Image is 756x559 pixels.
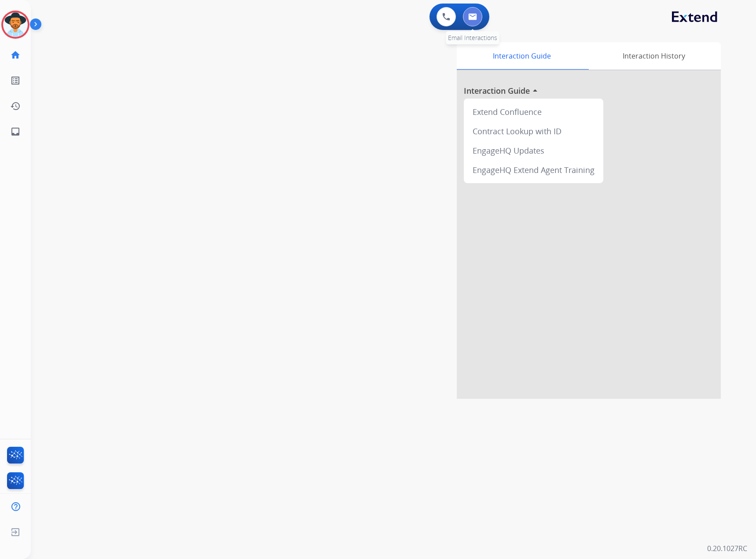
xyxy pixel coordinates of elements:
mat-icon: home [10,50,21,60]
mat-icon: inbox [10,126,21,137]
div: Interaction Guide [457,42,587,70]
div: EngageHQ Updates [467,141,600,160]
div: Extend Confluence [467,102,600,121]
p: 0.20.1027RC [707,543,747,554]
div: EngageHQ Extend Agent Training [467,160,600,180]
div: Interaction History [587,42,721,70]
img: avatar [3,12,28,37]
div: Contract Lookup with ID [467,121,600,141]
mat-icon: history [10,101,21,111]
mat-icon: list_alt [10,75,21,86]
span: Email Interactions [448,33,497,42]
